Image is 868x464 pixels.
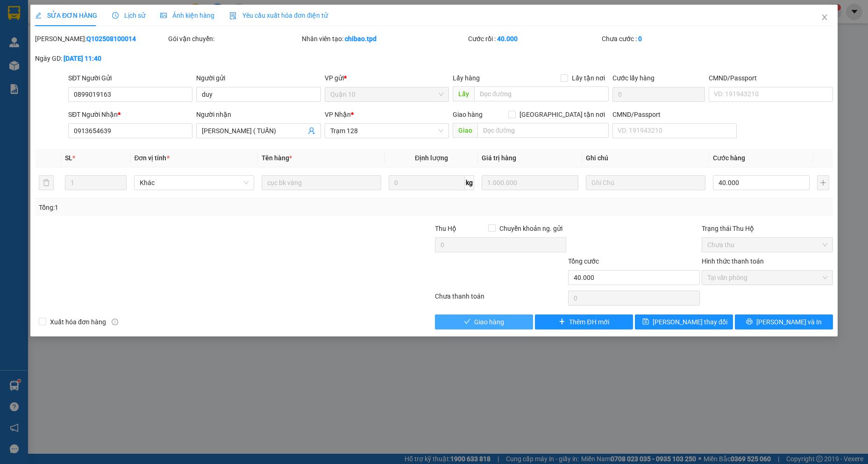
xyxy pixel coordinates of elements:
label: Cước lấy hàng [612,74,655,82]
span: Giao [453,123,477,138]
div: Chưa cước : [602,34,733,44]
input: Dọc đường [477,123,609,138]
span: Giao hàng [474,317,504,327]
b: [DATE] 11:40 [64,55,101,62]
span: SỬA ĐƠN HÀNG [35,12,97,19]
button: plus [817,175,829,190]
span: edit [35,12,42,19]
span: clock-circle [112,12,119,19]
span: Lịch sử [112,12,145,19]
div: SĐT Người Nhận [68,109,192,120]
span: info-circle [112,319,118,325]
span: save [642,318,649,326]
span: Lấy tận nơi [568,73,609,83]
span: [GEOGRAPHIC_DATA] tận nơi [516,109,609,120]
span: Giá trị hàng [482,154,516,162]
button: Close [811,5,838,31]
span: Chưa thu [707,238,827,252]
span: Chuyển khoản ng. gửi [496,223,566,234]
span: Cước hàng [713,154,745,162]
span: Tại văn phòng [707,271,827,285]
span: user-add [308,127,315,135]
span: Quận 10 [330,87,443,101]
th: Ghi chú [582,149,710,167]
span: Lấy hàng [453,74,480,82]
span: Khác [140,176,249,190]
div: Người gửi [196,73,320,83]
div: Nhân viên tạo: [302,34,467,44]
span: close [821,14,828,21]
div: VP gửi [325,73,449,83]
button: plusThêm ĐH mới [535,314,633,329]
span: Trạm 128 [330,124,443,138]
input: Cước lấy hàng [612,87,705,102]
span: [PERSON_NAME] và In [756,317,822,327]
div: Tổng: 1 [39,202,335,213]
div: Cước rồi : [468,34,599,44]
input: 0 [482,175,578,190]
span: check [464,318,470,326]
span: Định lượng [415,154,448,162]
span: SL [65,154,72,162]
div: Người nhận [196,109,320,120]
input: VD: Bàn, Ghế [262,175,382,190]
span: Yêu cầu xuất hóa đơn điện tử [229,12,328,19]
span: Ảnh kiện hàng [160,12,214,19]
div: CMND/Passport [709,73,833,83]
b: 0 [638,35,642,43]
span: plus [559,318,565,326]
b: 40.000 [497,35,518,43]
input: Dọc đường [474,86,609,101]
div: Trạng thái Thu Hộ [702,223,833,234]
span: Thêm ĐH mới [569,317,609,327]
b: chibao.tpd [345,35,377,43]
button: printer[PERSON_NAME] và In [735,314,833,329]
span: printer [746,318,753,326]
img: icon [229,12,237,20]
button: checkGiao hàng [435,314,533,329]
span: Giao hàng [453,111,483,118]
span: Lấy [453,86,474,101]
b: Q102508100014 [86,35,136,43]
label: Hình thức thanh toán [702,257,764,265]
div: Gói vận chuyển: [168,34,299,44]
button: save[PERSON_NAME] thay đổi [635,314,733,329]
div: CMND/Passport [612,109,737,120]
div: Chưa thanh toán [434,291,567,307]
span: Đơn vị tính [134,154,169,162]
div: SĐT Người Gửi [68,73,192,83]
span: Tên hàng [262,154,292,162]
div: Ngày GD: [35,53,166,64]
button: delete [39,175,54,190]
span: picture [160,12,167,19]
input: Ghi Chú [586,175,706,190]
span: Thu Hộ [435,225,456,232]
span: kg [465,175,474,190]
span: Xuất hóa đơn hàng [46,317,110,327]
span: Tổng cước [568,257,599,265]
span: [PERSON_NAME] thay đổi [653,317,727,327]
div: [PERSON_NAME]: [35,34,166,44]
span: VP Nhận [325,111,351,118]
